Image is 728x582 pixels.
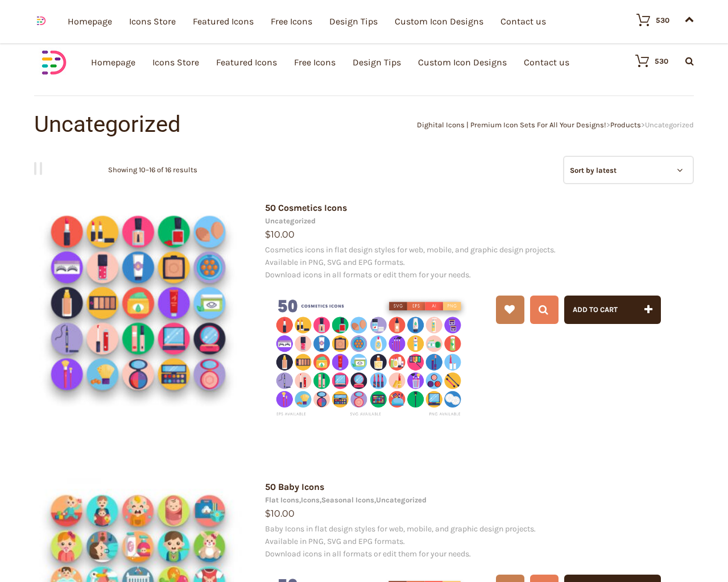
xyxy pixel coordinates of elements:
[625,13,669,27] a: 530
[265,508,271,519] span: $
[265,496,299,504] a: Flat Icons
[417,120,606,129] a: Dighital Icons | Premium Icon Sets For All Your Designs!
[624,54,668,68] a: 530
[34,113,364,136] h1: Uncategorized
[265,508,295,519] bdi: 10.00
[573,305,618,314] span: Add to cart
[265,229,295,240] bdi: 10.00
[645,120,694,129] span: Uncategorized
[108,156,197,184] p: Showing 10–16 of 16 results
[656,16,669,24] div: 530
[301,496,320,504] a: Icons
[265,229,271,240] span: $
[610,120,641,129] a: Products
[564,296,661,324] button: Add to cart
[34,478,694,504] div: , , ,
[34,512,694,560] p: Baby Icons in flat design styles for web, mobile, and graphic design projects. Available in PNG, ...
[655,57,668,65] div: 530
[265,202,347,213] a: 50 Cosmetics Icons
[34,232,694,281] p: Cosmetics icons in flat design styles for web, mobile, and graphic design projects. Available in ...
[265,217,316,225] a: Uncategorized
[265,481,324,492] a: 50 Baby Icons
[364,121,694,128] div: > >
[376,496,427,504] a: Uncategorized
[321,496,374,504] a: Seasonal Icons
